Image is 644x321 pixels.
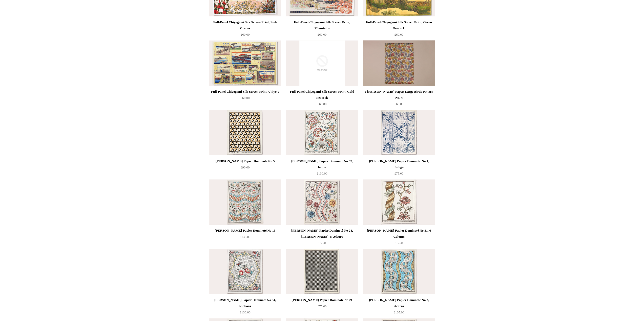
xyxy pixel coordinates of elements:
span: £130.00 [240,235,250,239]
span: £155.00 [393,241,404,245]
img: Full-Panel Chiyogami Silk Screen Print, Ukiyo-e [209,40,281,86]
img: no-image-2048-a2addb12_grande.gif [286,40,358,86]
div: J [PERSON_NAME] Paper, Large Birds Pattern No. 4 [364,89,433,101]
div: [PERSON_NAME] Papier Dominoté No 2, Acorns [364,297,433,309]
a: [PERSON_NAME] Papier Dominoté No 57, Jaipur £130.00 [286,158,358,179]
a: Antoinette Poisson Papier Dominoté No 31, 6 Colours Antoinette Poisson Papier Dominoté No 31, 6 C... [363,179,435,225]
span: £60.00 [394,33,404,36]
a: Full-Panel Chiyogami Silk Screen Print, Ukiyo-e Full-Panel Chiyogami Silk Screen Print, Ukiyo-e [209,40,281,86]
a: Antoinette Poisson Papier Dominoté No 21 Antoinette Poisson Papier Dominoté No 21 [286,249,358,294]
div: Full-Panel Chiyogami Silk Screen Print, Gold Peacock [287,89,357,101]
a: J Jeffery Paper, Large Birds Pattern No. 4 J Jeffery Paper, Large Birds Pattern No. 4 [363,40,435,86]
a: [PERSON_NAME] Papier Dominoté No 2, Acorns £105.00 [363,297,435,318]
img: Antoinette Poisson Papier Dominoté No 57, Jaipur [286,110,358,155]
a: J [PERSON_NAME] Paper, Large Birds Pattern No. 4 £65.00 [363,89,435,109]
a: Full-Panel Chiyogami Silk Screen Print, Pink Cranes £60.00 [209,19,281,40]
img: Antoinette Poisson Papier Dominoté No 54, Ribbons [209,249,281,294]
a: Full-Panel Chiyogami Silk Screen Print, Gold Peacock £60.00 [286,89,358,109]
div: [PERSON_NAME] Papier Dominoté No 31, 6 Colours [364,228,433,240]
img: Antoinette Poisson Papier Dominoté No 2, Acorns [363,249,435,294]
img: J Jeffery Paper, Large Birds Pattern No. 4 [363,40,435,86]
div: [PERSON_NAME] Papier Dominoté No 5 [211,158,280,164]
span: £105.00 [393,310,404,314]
div: [PERSON_NAME] Papier Dominoté No 54, Ribbons [211,297,280,309]
div: [PERSON_NAME] Papier Dominoté No 57, Jaipur [287,158,357,170]
span: £155.00 [317,241,327,245]
span: £60.00 [318,102,327,106]
span: £75.00 [394,171,404,175]
a: [PERSON_NAME] Papier Dominoté No 31, 6 Colours £155.00 [363,228,435,248]
a: Antoinette Poisson Papier Dominoté No 5 Antoinette Poisson Papier Dominoté No 5 [209,110,281,155]
a: [PERSON_NAME] Papier Dominoté No 15 £130.00 [209,228,281,248]
div: [PERSON_NAME] Papier Dominoté No 21 [287,297,357,303]
a: [PERSON_NAME] Papier Dominoté No 1, Indigo £75.00 [363,158,435,179]
a: Full-Panel Chiyogami Silk Screen Print, Mountains £60.00 [286,19,358,40]
a: Full-Panel Chiyogami Silk Screen Print, Green Peacock £60.00 [363,19,435,40]
a: Full-Panel Chiyogami Silk Screen Print, Ukiyo-e £60.00 [209,89,281,109]
span: £60.00 [241,96,250,100]
a: Antoinette Poisson Papier Dominoté No 28, Marcel Proust, 5 colours Antoinette Poisson Papier Domi... [286,179,358,225]
span: £75.00 [318,304,327,308]
div: Full-Panel Chiyogami Silk Screen Print, Green Peacock [364,19,433,31]
a: [PERSON_NAME] Papier Dominoté No 5 £90.00 [209,158,281,179]
img: Antoinette Poisson Papier Dominoté No 21 [286,249,358,294]
img: Antoinette Poisson Papier Dominoté No 31, 6 Colours [363,179,435,225]
span: £65.00 [394,102,404,106]
img: Antoinette Poisson Papier Dominoté No 15 [209,179,281,225]
div: [PERSON_NAME] Papier Dominoté No 28, [PERSON_NAME], 5 colours [287,228,357,240]
span: £130.00 [317,171,327,175]
a: [PERSON_NAME] Papier Dominoté No 54, Ribbons £130.00 [209,297,281,318]
span: £60.00 [241,33,250,36]
a: Antoinette Poisson Papier Dominoté No 57, Jaipur Antoinette Poisson Papier Dominoté No 57, Jaipur [286,110,358,155]
a: [PERSON_NAME] Papier Dominoté No 28, [PERSON_NAME], 5 colours £155.00 [286,228,358,248]
span: £60.00 [318,33,327,36]
div: [PERSON_NAME] Papier Dominoté No 15 [211,228,280,234]
div: Full-Panel Chiyogami Silk Screen Print, Pink Cranes [211,19,280,31]
img: Antoinette Poisson Papier Dominoté No 1, Indigo [363,110,435,155]
div: [PERSON_NAME] Papier Dominoté No 1, Indigo [364,158,433,170]
a: Antoinette Poisson Papier Dominoté No 1, Indigo Antoinette Poisson Papier Dominoté No 1, Indigo [363,110,435,155]
img: Antoinette Poisson Papier Dominoté No 5 [209,110,281,155]
a: Antoinette Poisson Papier Dominoté No 54, Ribbons Antoinette Poisson Papier Dominoté No 54, Ribbons [209,249,281,294]
span: £90.00 [241,165,250,169]
div: Full-Panel Chiyogami Silk Screen Print, Mountains [287,19,357,31]
span: £130.00 [240,310,250,314]
a: Antoinette Poisson Papier Dominoté No 15 Antoinette Poisson Papier Dominoté No 15 [209,179,281,225]
img: Antoinette Poisson Papier Dominoté No 28, Marcel Proust, 5 colours [286,179,358,225]
div: Full-Panel Chiyogami Silk Screen Print, Ukiyo-e [211,89,280,95]
a: Antoinette Poisson Papier Dominoté No 2, Acorns Antoinette Poisson Papier Dominoté No 2, Acorns [363,249,435,294]
a: [PERSON_NAME] Papier Dominoté No 21 £75.00 [286,297,358,318]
